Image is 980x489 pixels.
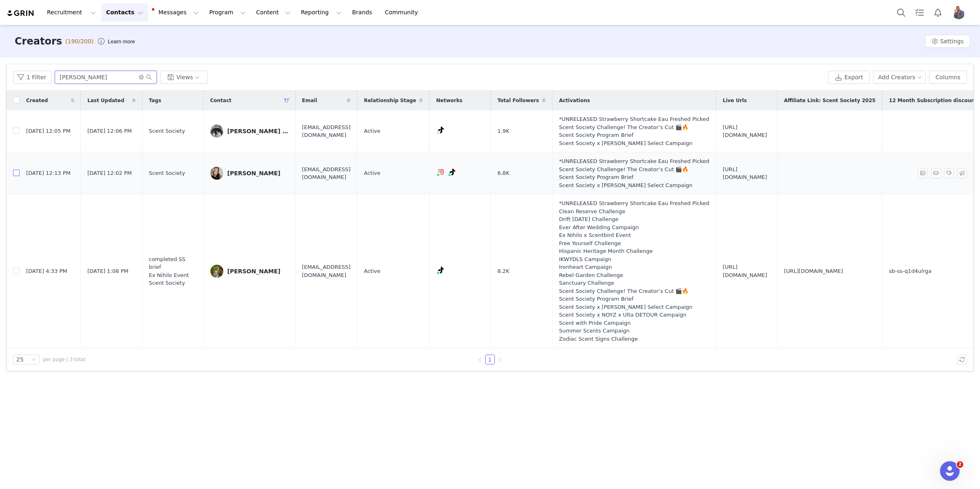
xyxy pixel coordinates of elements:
[495,355,505,364] li: Next Page
[149,169,185,177] span: Scent Society
[929,3,947,22] button: Notifications
[15,34,62,49] h3: Creators
[26,127,71,135] span: [DATE] 12:05 PM
[784,267,843,275] span: [URL][DOMAIN_NAME]
[952,6,965,19] img: 01054dcf-09b0-45b2-b798-8d9777a9eb95.jpg
[210,265,223,278] img: 5fd0076a-d08d-4d29-9de7-be682667c1a4.jpg
[210,265,289,278] a: [PERSON_NAME]
[210,97,232,104] span: Contact
[210,167,289,180] a: [PERSON_NAME]
[559,199,709,208] div: *UNRELEASED Strawberry Shortcake Eau Freshed Picked
[149,97,161,104] span: Tags
[227,170,281,176] div: [PERSON_NAME]
[559,123,709,132] div: Scent Society Challenge! The Creator’s Cut 🎬🔥
[559,208,709,216] div: Clean Reserve Challenge
[931,168,944,178] span: Send Email
[87,97,124,104] span: Last Updated
[889,267,931,275] span: sb-ss-q1d4ulrga
[559,255,709,263] div: IKWYDLS Campaign
[302,97,317,104] span: Email
[210,125,223,138] img: 5d7e47b2-ac15-4df4-a14c-70622367ed31.jpg
[559,97,590,104] span: Activations
[559,319,709,327] div: Scent with Pride Campaign
[925,35,970,48] button: Settings
[497,267,509,275] span: 8.2K
[146,74,152,80] i: icon: search
[911,3,929,22] a: Tasks
[149,255,197,287] span: completed SS brief Ex Nihilo Event Scent Society
[485,355,495,364] li: 1
[42,3,101,22] button: Recruitment
[873,71,926,84] button: Add Creators
[559,165,709,174] div: Scent Society Challenge! The Creator’s Cut 🎬🔥
[957,461,963,468] span: 2
[723,263,771,279] span: [URL][DOMAIN_NAME]
[478,357,483,362] i: icon: left
[559,239,709,248] div: Free Yourself Challenge
[87,169,132,177] span: [DATE] 12:02 PM
[559,327,709,335] div: Summer Scents Campaign
[559,247,709,255] div: Hispanic Heritage Month Challenge
[559,279,709,287] div: Sanctuary Challenge
[438,169,444,175] img: instagram.svg
[559,173,709,181] div: Scent Society Program Brief
[210,125,289,138] a: [PERSON_NAME] Parfum
[87,127,132,135] span: [DATE] 12:06 PM
[364,127,380,135] span: Active
[364,267,380,275] span: Active
[227,128,289,134] div: [PERSON_NAME] Parfum
[559,181,709,190] div: Scent Society x Neiman's Select Campaign
[16,355,24,364] div: 25
[947,6,973,19] button: Profile
[723,123,771,139] span: [URL][DOMAIN_NAME]
[65,37,94,46] span: (190/200)
[559,303,709,311] div: Scent Society x Neiman's Select Campaign
[26,267,67,275] span: [DATE] 4:33 PM
[559,295,709,303] div: Scent Society Program Brief
[559,115,709,123] div: *UNRELEASED Strawberry Shortcake Eau Freshed Picked
[497,97,539,104] span: Total Followers
[559,231,709,239] div: Ex Nihilo x Scentbird Event
[497,357,502,362] i: icon: right
[436,97,462,104] span: Networks
[364,97,416,104] span: Relationship Stage
[828,71,870,84] button: Export
[210,167,223,180] img: caf97511-ae49-42ec-8851-8f13123761a6.jpg
[929,71,967,84] button: Columns
[723,97,747,104] span: Live Urls
[559,287,709,295] div: Scent Society Challenge! The Creator’s Cut 🎬🔥
[251,3,296,22] button: Content
[87,267,128,275] span: [DATE] 1:08 PM
[559,215,709,223] div: Drift Father's Day Challenge
[149,127,185,135] span: Scent Society
[559,223,709,232] div: Ever After Wedding Campaign
[892,3,910,22] button: Search
[559,139,709,147] div: Scent Society x Neiman's Select Campaign
[139,75,144,80] i: icon: close-circle
[26,169,71,177] span: [DATE] 12:13 PM
[227,268,281,275] div: [PERSON_NAME]
[497,127,509,135] span: 1.9K
[302,123,351,139] span: [EMAIL_ADDRESS][DOMAIN_NAME]
[31,357,36,363] i: icon: down
[43,356,85,363] span: per page | 3 total
[486,355,494,364] a: 1
[497,169,509,177] span: 6.8K
[101,3,148,22] button: Contacts
[149,3,204,22] button: Messages
[380,3,427,22] a: Community
[475,355,485,364] li: Previous Page
[559,263,709,271] div: Ironheart Campaign
[347,3,379,22] a: Brands
[160,71,208,84] button: Views
[559,131,709,139] div: Scent Society Program Brief
[106,38,136,46] div: Tooltip anchor
[13,71,51,84] button: 1 Filter
[559,335,709,343] div: Zodiac Scent Signs Challenge
[296,3,347,22] button: Reporting
[7,9,35,17] img: grin logo
[559,311,709,319] div: Scent Society x NOYZ x Ulta DETOUR Campaign
[559,271,709,279] div: Rebel Garden Challenge
[302,165,351,181] span: [EMAIL_ADDRESS][DOMAIN_NAME]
